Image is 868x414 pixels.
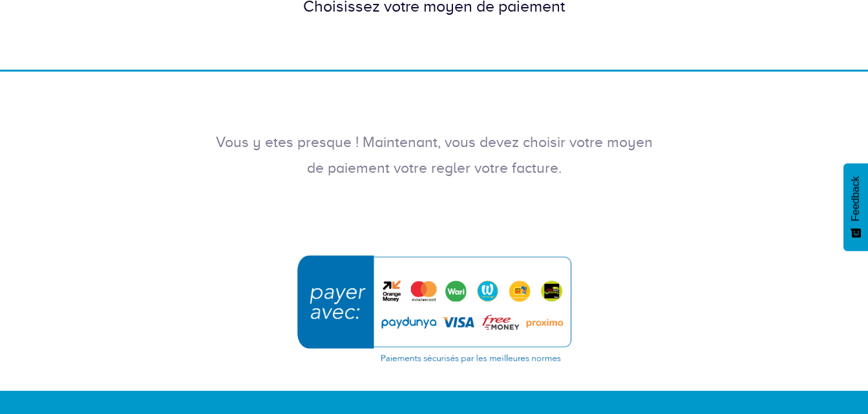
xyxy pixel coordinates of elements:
[843,163,868,251] button: Feedback - Afficher l’enquête
[803,350,852,399] iframe: Drift Widget Chat Controller
[289,246,580,371] img: Choisissez cette option pour continuer avec l'un de ces moyens de paiement : PayDunya, Yup Money,...
[215,130,654,181] p: Vous y etes presque ! Maintenant, vous devez choisir votre moyen de paiement votre regler votre f...
[850,176,862,221] span: Feedback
